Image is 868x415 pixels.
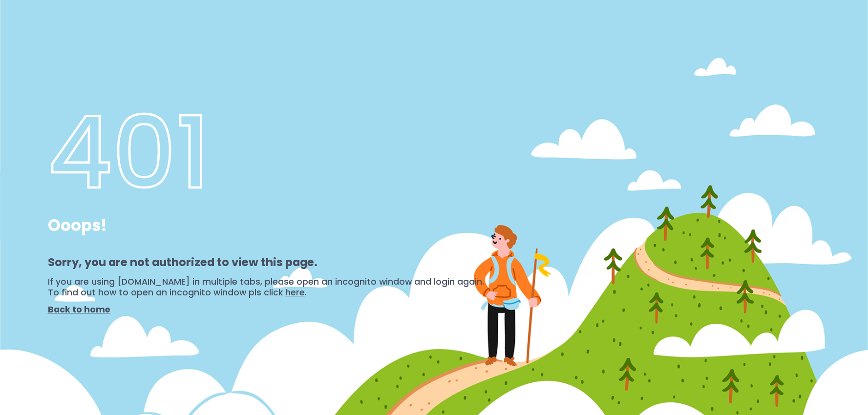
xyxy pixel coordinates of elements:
p: Ooops! [48,216,484,235]
p: If you are using [DOMAIN_NAME] in multiple tabs, please open an incognito window and login again.... [48,277,484,298]
a: here [285,287,305,298]
p: Sorry, you are not authorized to view this page. [48,254,484,270]
h1: 401 [48,93,484,213]
a: Back to home [48,304,110,315]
